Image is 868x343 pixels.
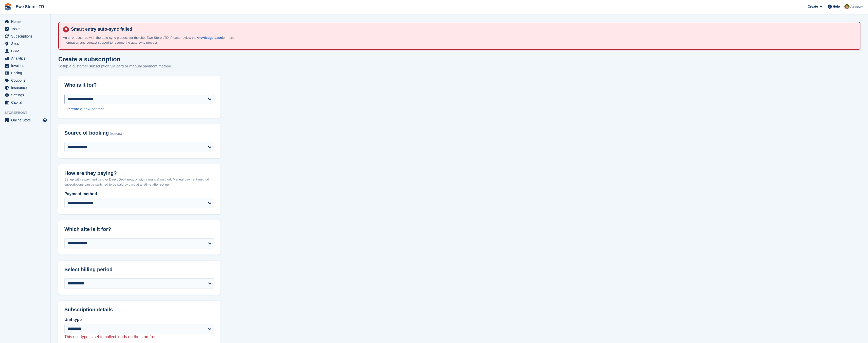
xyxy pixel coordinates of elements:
span: Coupons [11,77,42,84]
a: knowledge base [196,36,222,40]
p: Setup a customer subscription via card or manual payment method. [58,63,172,69]
span: Account [850,4,863,9]
p: This unit type is set to collect leads on the storefront. [64,334,214,340]
h2: Which site is it for? [64,226,214,232]
a: menu [3,92,48,99]
h2: Subscription details [64,307,214,313]
a: Preview store [42,117,48,123]
a: Ewe Store LTD [14,3,46,11]
span: Pricing [11,69,42,77]
h1: Create a subscription [58,56,120,63]
a: menu [3,55,48,62]
span: Subscriptions [11,33,42,40]
span: Invoices [11,62,42,69]
span: Storefront [5,110,50,115]
img: Jason Butcher [844,4,849,9]
h2: Who is it for? [64,82,214,88]
span: Help [833,4,840,9]
span: Insurance [11,84,42,91]
a: menu [3,77,48,84]
span: Sites [11,40,42,47]
a: menu [3,25,48,32]
span: Tasks [11,25,42,32]
a: menu [3,69,48,77]
span: Capital [11,99,42,106]
span: CRM [11,47,42,55]
a: create a new contact [69,107,104,111]
p: Set up with a payment card or Direct Debit now, or with a manual method. Manual payment method su... [64,177,214,187]
label: Payment method [64,191,214,197]
a: menu [3,84,48,91]
h4: Smart entry auto-sync failed [69,26,856,32]
a: menu [3,18,48,25]
span: Home [11,18,42,25]
a: menu [3,33,48,40]
a: menu [3,117,48,124]
a: menu [3,99,48,106]
span: Online Store [11,117,42,124]
h2: How are they paying? [64,170,214,176]
div: Or [64,106,214,112]
span: Analytics [11,55,42,62]
span: Source of booking [64,130,109,136]
span: Settings [11,92,42,99]
span: Create [808,4,818,9]
img: stora-icon-8386f47178a22dfd0bd8f6a31ec36ba5ce8667c1dd55bd0f319d3a0aa187defe.svg [4,3,12,11]
a: menu [3,47,48,55]
h2: Select billing period [64,267,214,273]
span: (optional) [110,132,124,136]
label: Unit type [64,317,214,323]
a: menu [3,62,48,69]
a: menu [3,40,48,47]
p: An error occurred with the auto-sync process for the site: Ewe Store LTD. Please review the for m... [63,35,240,45]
